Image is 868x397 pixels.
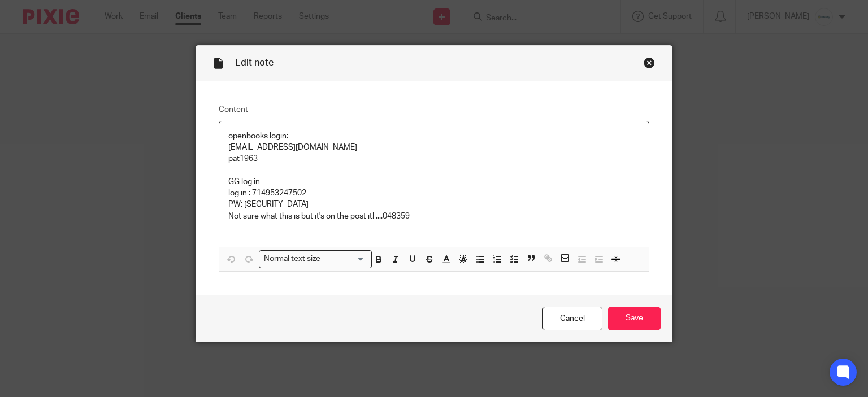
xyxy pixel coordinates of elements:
[235,58,274,67] span: Edit note
[542,307,602,331] a: Cancel
[324,253,365,265] input: Search for option
[262,253,323,265] span: Normal text size
[228,199,640,210] p: PW: [SECURITY_DATA]
[228,211,640,222] p: Not sure what this is but it's on the post it! ....048359
[644,57,655,68] div: Close this dialog window
[228,187,640,199] p: log in : 714953247502
[228,176,640,187] p: GG log in
[228,130,640,142] p: openbooks login:
[228,142,640,165] p: [EMAIL_ADDRESS][DOMAIN_NAME] pat1963
[219,104,650,115] label: Content
[259,250,372,268] div: Search for option
[608,307,661,331] input: Save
